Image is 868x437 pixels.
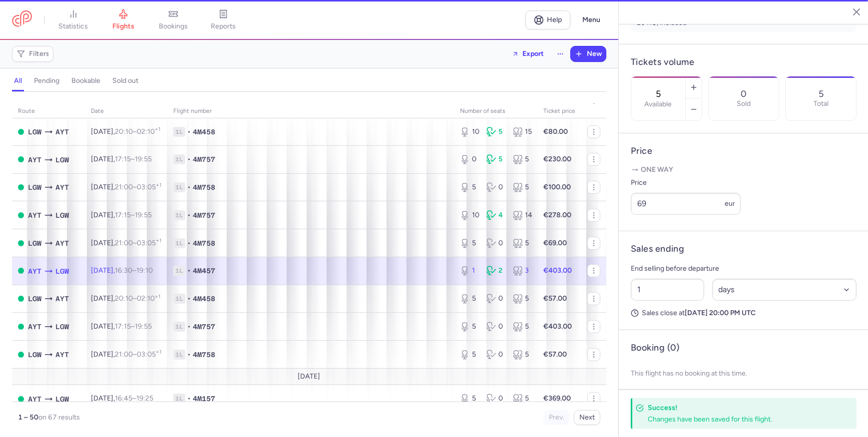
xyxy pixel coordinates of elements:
th: Ticket price [537,104,581,119]
span: 4M457 [193,266,215,276]
div: 10 [460,127,478,137]
span: 1L [173,154,185,164]
span: New [587,50,602,58]
label: Price [631,177,741,189]
span: LGW [28,182,41,193]
div: 2 [486,266,505,276]
strong: €100.00 [543,183,571,191]
button: Export [505,46,550,62]
strong: €80.00 [543,127,568,136]
span: LGW [28,126,41,137]
span: 4M758 [193,182,215,192]
div: Changes have been saved for this flight. [648,415,835,424]
time: 02:10 [137,127,160,136]
strong: €369.00 [543,394,571,403]
span: AYT [28,394,41,405]
div: 5 [513,182,531,192]
span: 1L [173,394,185,404]
div: 15 [513,127,531,137]
div: 3 [513,266,531,276]
span: LGW [28,293,41,304]
span: LGW [28,238,41,249]
span: 1L [173,350,185,360]
time: 19:55 [135,155,152,163]
div: 5 [513,394,531,404]
span: 4M157 [193,394,215,404]
strong: €69.00 [543,239,567,247]
span: [DATE], [91,394,153,403]
div: 4 [486,210,505,220]
span: – [115,266,153,275]
p: Total [814,100,829,108]
span: eur [725,199,735,208]
time: 03:05 [137,350,161,359]
span: 4M758 [193,350,215,360]
span: – [115,350,161,359]
time: 16:45 [115,394,132,403]
span: AYT [28,210,41,221]
input: ## [631,279,704,301]
a: CitizenPlane red outlined logo [12,10,32,29]
span: AYT [55,349,69,360]
button: New [571,46,606,61]
span: Export [522,50,544,57]
span: – [115,183,161,191]
th: route [12,104,85,119]
span: AYT [28,321,41,332]
span: AYT [55,182,69,193]
span: – [115,294,160,303]
time: 21:00 [115,183,133,191]
div: 0 [486,182,505,192]
div: 0 [486,294,505,304]
div: 0 [486,394,505,404]
strong: €230.00 [543,155,571,163]
div: 1 [460,266,478,276]
span: – [115,155,152,163]
h4: sold out [112,76,138,85]
div: 5 [486,127,505,137]
div: 10 [460,210,478,220]
span: 1L [173,266,185,276]
span: 1L [173,294,185,304]
th: Flight number [167,104,454,119]
span: 1L [173,322,185,332]
a: Help [525,10,570,29]
button: Menu [576,10,606,29]
time: 03:05 [137,239,161,247]
span: on 67 results [38,413,80,422]
sup: +1 [156,182,161,188]
div: 0 [460,154,478,164]
span: LGW [55,321,69,332]
div: 5 [460,238,478,248]
time: 20:10 [115,294,133,303]
div: 5 [486,154,505,164]
span: – [115,211,152,219]
time: 16:30 [115,266,132,275]
span: • [187,322,191,332]
time: 02:10 [137,294,160,303]
h4: bookable [71,76,100,85]
span: 4M757 [193,154,215,164]
span: • [187,154,191,164]
time: 19:10 [136,266,153,275]
span: • [187,210,191,220]
div: 5 [460,322,478,332]
p: Sold [737,100,751,108]
time: 03:05 [137,183,161,191]
span: 4M458 [193,294,215,304]
strong: €403.00 [543,266,572,275]
th: number of seats [454,104,537,119]
span: 4M458 [193,127,215,137]
span: [DATE], [91,211,152,219]
span: [DATE] [298,373,321,381]
span: • [187,182,191,192]
span: AYT [55,293,69,304]
span: LGW [55,266,69,277]
time: 19:55 [135,211,152,219]
span: LGW [28,349,41,360]
h4: Price [631,145,857,157]
span: • [187,394,191,404]
sup: +1 [155,293,160,300]
time: 17:15 [115,322,131,331]
span: • [187,266,191,276]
